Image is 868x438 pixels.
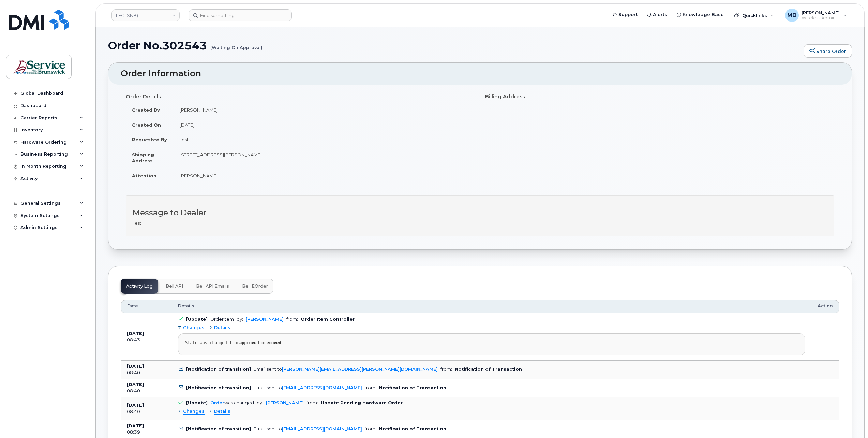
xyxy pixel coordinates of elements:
div: 08:40 [127,370,166,376]
div: Email sent to [254,385,362,390]
a: Share Order [804,44,852,58]
div: 08:43 [127,337,166,343]
b: [DATE] [127,403,144,408]
b: [DATE] [127,382,144,387]
span: from: [306,400,318,405]
div: Email sent to [254,367,438,372]
td: [PERSON_NAME] [174,168,475,183]
b: [Notification of transition] [186,367,251,372]
span: from: [286,317,298,322]
div: was changed [210,400,254,405]
h1: Order No.302543 [108,40,800,52]
span: by: [257,400,263,405]
td: Test [174,132,475,147]
a: [PERSON_NAME] [266,400,304,405]
div: Email sent to [254,426,362,432]
span: Details [178,303,194,309]
td: [PERSON_NAME] [174,102,475,117]
strong: removed [264,340,281,345]
strong: Created By [132,107,160,113]
span: Bell eOrder [242,283,268,289]
span: from: [365,426,376,432]
td: [STREET_ADDRESS][PERSON_NAME] [174,147,475,168]
strong: Created On [132,122,161,128]
h4: Order Details [126,94,475,100]
h4: Billing Address [485,94,834,100]
div: 08:40 [127,388,166,394]
a: Order [210,400,224,405]
th: Action [811,300,839,313]
span: Details [214,408,230,415]
b: [Update] [186,317,208,322]
b: Notification of Transaction [379,385,446,390]
div: OrderItem [210,317,234,322]
span: by: [237,317,243,322]
strong: Attention [132,173,156,178]
div: 08:39 [127,429,166,435]
b: [Notification of transition] [186,426,251,432]
span: Details [214,325,230,331]
span: Bell API Emails [196,283,229,289]
span: Changes [183,325,205,331]
span: Changes [183,408,205,415]
b: [Update] [186,400,208,405]
b: Notification of Transaction [455,367,522,372]
div: State was changed from to [185,340,798,346]
a: [PERSON_NAME] [246,317,284,322]
small: (Waiting On Approval) [210,40,263,50]
h3: Message to Dealer [133,208,827,217]
b: [DATE] [127,423,144,428]
h2: Order Information [121,69,839,78]
td: [DATE] [174,117,475,132]
b: Notification of Transaction [379,426,446,432]
a: [PERSON_NAME][EMAIL_ADDRESS][PERSON_NAME][DOMAIN_NAME] [282,367,438,372]
b: [DATE] [127,331,144,336]
b: Order Item Controller [301,317,355,322]
a: [EMAIL_ADDRESS][DOMAIN_NAME] [282,385,362,390]
a: [EMAIL_ADDRESS][DOMAIN_NAME] [282,426,362,432]
b: [Notification of transition] [186,385,251,390]
strong: Shipping Address [132,152,154,164]
strong: Requested By [132,137,167,142]
div: 08:40 [127,409,166,415]
span: from: [365,385,376,390]
p: Test [133,220,827,227]
span: from: [440,367,452,372]
span: Bell API [166,283,183,289]
b: Update Pending Hardware Order [321,400,403,405]
strong: approved [239,340,259,345]
b: [DATE] [127,364,144,369]
span: Date [127,303,138,309]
